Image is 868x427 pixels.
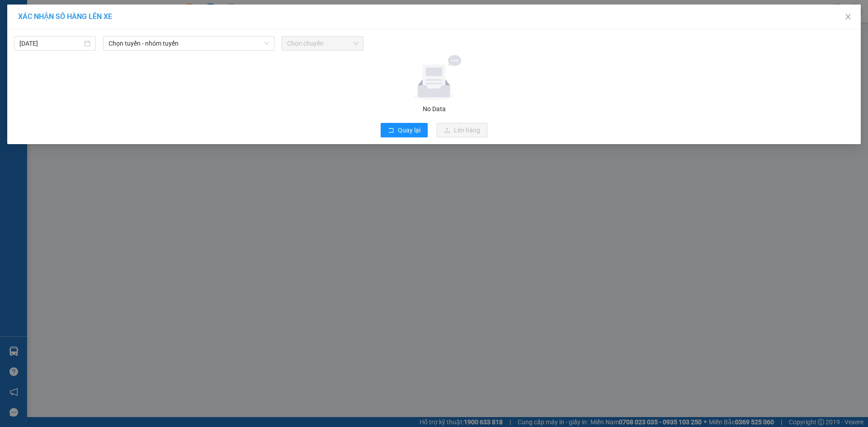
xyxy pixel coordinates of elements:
button: Close [835,5,861,30]
span: down [264,41,269,46]
input: 13/10/2025 [19,38,82,48]
span: Quay lại [398,125,420,135]
div: No Data [13,104,855,114]
span: rollback [388,127,394,134]
span: close [844,13,852,20]
span: Chọn chuyến [287,37,358,50]
span: XÁC NHẬN SỐ HÀNG LÊN XE [18,12,112,21]
button: rollbackQuay lại [381,123,428,137]
span: Chọn tuyến - nhóm tuyến [108,37,269,50]
button: uploadLên hàng [437,123,487,137]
